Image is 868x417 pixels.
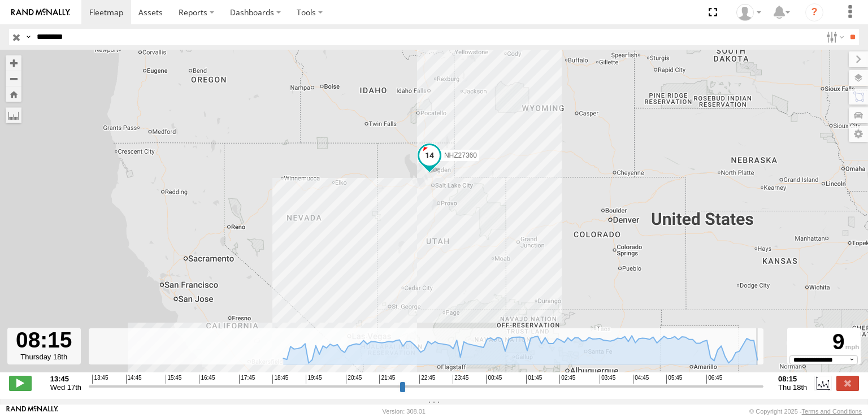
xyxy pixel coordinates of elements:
[6,55,21,71] button: Zoom in
[633,375,649,384] span: 04:45
[11,8,70,16] img: rand-logo.svg
[600,375,615,384] span: 03:45
[749,408,862,415] div: © Copyright 2025 -
[802,408,862,415] a: Terms and Conditions
[239,375,255,384] span: 17:45
[559,375,575,384] span: 02:45
[6,71,21,86] button: Zoom out
[346,375,362,384] span: 20:45
[24,29,33,45] label: Search Query
[6,406,58,417] a: Visit our Website
[6,86,21,102] button: Zoom Home
[50,375,81,383] strong: 13:45
[666,375,682,384] span: 05:45
[836,376,859,390] label: Close
[789,329,859,355] div: 9
[486,375,502,384] span: 00:45
[92,375,108,384] span: 13:45
[199,375,215,384] span: 16:45
[272,375,288,384] span: 18:45
[805,3,823,21] i: ?
[419,375,435,384] span: 22:45
[453,375,468,384] span: 23:45
[444,151,477,159] span: NHZ27360
[126,375,142,384] span: 14:45
[6,107,21,123] label: Measure
[849,126,868,142] label: Map Settings
[306,375,322,384] span: 19:45
[526,375,542,384] span: 01:45
[706,375,722,384] span: 06:45
[778,375,807,383] strong: 08:15
[9,376,32,390] label: Play/Stop
[778,383,807,392] span: Thu 18th Sep 2025
[166,375,181,384] span: 15:45
[383,408,426,415] div: Version: 308.01
[732,4,765,21] div: Zulema McIntosch
[379,375,395,384] span: 21:45
[50,383,81,392] span: Wed 17th Sep 2025
[822,29,846,45] label: Search Filter Options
